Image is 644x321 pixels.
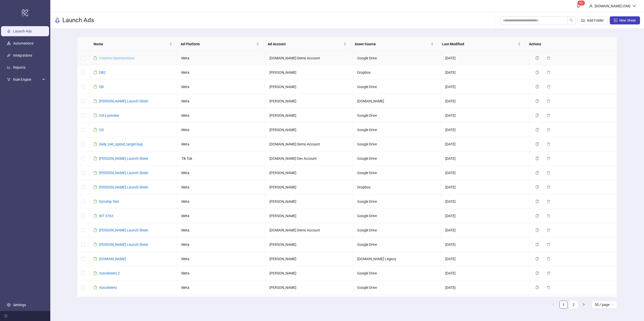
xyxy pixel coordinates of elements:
[441,94,529,108] td: [DATE]
[99,243,148,247] a: [PERSON_NAME] Launch Sheet
[177,37,264,51] th: Ad Platform
[353,108,441,123] td: Google Drive
[181,41,255,47] span: Ad Platform
[99,56,135,60] a: Creative Optimizations
[94,286,97,289] span: file
[99,113,119,117] a: GIFs preview
[535,114,539,117] span: copy
[94,142,97,146] span: file
[177,123,265,137] td: Meta
[265,123,353,137] td: [PERSON_NAME]
[265,151,353,166] td: [DOMAIN_NAME] Dev Account
[177,51,265,65] td: Meta
[547,214,550,218] span: delete
[353,65,441,80] td: Dropbox
[99,199,119,204] a: Kynship Test
[547,257,550,261] span: delete
[265,51,353,65] td: [DOMAIN_NAME] Demo Account
[265,137,353,151] td: [DOMAIN_NAME] Demo Account
[265,166,353,180] td: [PERSON_NAME]
[547,243,550,246] span: delete
[441,80,529,94] td: [DATE]
[265,80,353,94] td: [PERSON_NAME]
[441,295,529,309] td: [DATE]
[577,16,608,24] button: Add Folder
[353,295,441,309] td: Google Drive
[441,137,529,151] td: [DATE]
[535,228,539,232] span: copy
[353,94,441,108] td: [DOMAIN_NAME]
[441,266,529,280] td: [DATE]
[353,237,441,252] td: Google Drive
[595,301,614,308] span: 50 / page
[580,301,588,309] li: Next Page
[99,185,148,189] a: [PERSON_NAME] Launch Sheet
[587,18,604,22] span: Add Folder
[99,142,143,146] a: daily_min_spend_target bug
[13,65,25,69] a: Reports
[177,80,265,94] td: Meta
[438,37,525,51] th: Last Modified
[547,142,550,146] span: delete
[265,295,353,309] td: [DOMAIN_NAME] Demo Account
[535,171,539,175] span: copy
[94,271,97,275] span: file
[268,41,342,47] span: Ad Account
[177,65,265,80] td: Meta
[547,157,550,160] span: delete
[265,108,353,123] td: [PERSON_NAME]
[94,114,97,117] span: file
[353,151,441,166] td: Google Drive
[535,85,539,89] span: copy
[547,114,550,117] span: delete
[441,65,529,80] td: [DATE]
[94,157,97,160] span: file
[577,4,580,8] span: bell
[94,41,168,47] span: Name
[560,301,567,308] a: 1
[99,99,148,103] a: [PERSON_NAME] Launch Sheet
[94,214,97,218] span: file
[441,280,529,295] td: [DATE]
[610,16,640,24] button: New Sheet
[351,37,438,51] th: Asset Source
[177,151,265,166] td: Tik Tok
[265,209,353,223] td: [PERSON_NAME]
[94,128,97,132] span: file
[62,16,94,24] h3: Launch Ads
[441,223,529,237] td: [DATE]
[353,266,441,280] td: Google Drive
[570,301,578,309] li: 2
[547,271,550,275] span: delete
[177,209,265,223] td: Meta
[54,17,60,23] span: rocket
[441,209,529,223] td: [DATE]
[94,99,97,103] span: file
[535,128,539,132] span: copy
[177,252,265,266] td: Meta
[592,301,617,309] div: Page Size
[353,51,441,65] td: Google Drive
[353,137,441,151] td: Google Drive
[353,209,441,223] td: Google Drive
[4,314,8,318] span: menu-fold
[94,56,97,60] span: file
[99,70,106,74] a: DB2
[99,286,117,290] a: Autosheets
[265,252,353,266] td: [PERSON_NAME]
[441,123,529,137] td: [DATE]
[94,85,97,89] span: file
[442,41,517,47] span: Last Modified
[94,243,97,246] span: file
[353,123,441,137] td: Google Drive
[619,18,636,22] span: New Sheet
[177,137,265,151] td: Meta
[547,99,550,103] span: delete
[570,19,573,22] span: search
[632,4,636,8] span: down
[94,257,97,261] span: file
[13,29,32,33] a: Launch Ads
[353,223,441,237] td: Google Drive
[177,295,265,309] td: Meta
[355,41,429,47] span: Asset Source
